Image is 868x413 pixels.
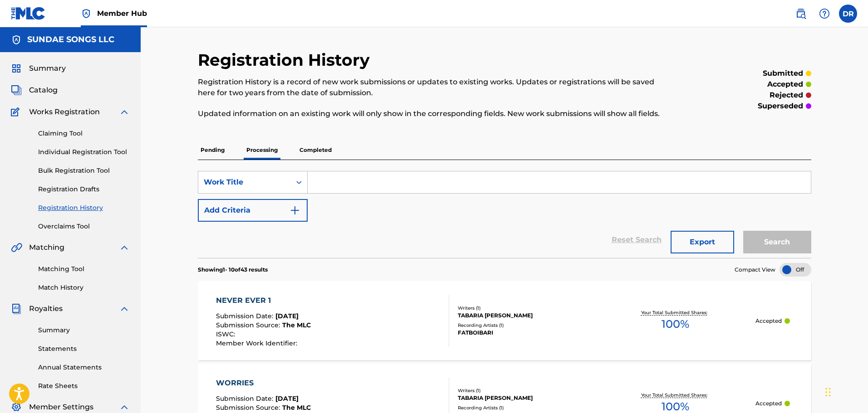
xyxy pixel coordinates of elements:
[38,185,130,194] a: Registration Drafts
[755,317,782,325] p: Accepted
[11,7,46,20] img: MLC Logo
[843,272,868,345] iframe: Resource Center
[11,107,23,117] img: Works Registration
[29,107,100,117] span: Works Registration
[758,101,803,112] p: superseded
[198,171,811,258] form: Search Form
[289,205,300,216] img: 9d2ae6d4665cec9f34b9.svg
[198,199,308,222] button: Add Criteria
[198,141,227,160] p: Pending
[735,266,775,274] span: Compact View
[819,8,830,19] img: help
[763,68,803,79] p: submitted
[11,63,66,74] a: SummarySummary
[641,309,710,316] p: Your Total Submitted Shares:
[38,166,130,175] a: Bulk Registration Tool
[119,303,130,314] img: expand
[839,5,857,23] div: User Menu
[38,344,130,354] a: Statements
[29,63,66,74] span: Summary
[458,387,595,394] div: Writers ( 1 )
[119,242,130,253] img: expand
[11,402,22,413] img: Member Settings
[11,63,22,74] img: Summary
[458,394,595,402] div: TABARIA [PERSON_NAME]
[198,50,374,70] h2: Registration History
[119,402,130,413] img: expand
[29,303,63,314] span: Royalties
[27,34,114,45] h5: SUNDAE SONGS LLC
[38,283,130,292] a: Match History
[81,8,92,19] img: Top Rightsholder
[458,329,595,337] div: FATBOIBARI
[458,311,595,320] div: TABARIA [PERSON_NAME]
[815,5,834,23] div: Help
[38,222,130,231] a: Overclaims Tool
[282,321,311,329] span: The MLC
[29,85,58,96] span: Catalog
[216,330,237,338] span: ISWC :
[275,394,299,403] span: [DATE]
[823,369,868,413] iframe: Chat Widget
[671,231,734,253] button: Export
[662,316,689,332] span: 100 %
[198,108,670,119] p: Updated information on an existing work will only show in the corresponding fields. New work subm...
[244,141,280,160] p: Processing
[275,312,299,320] span: [DATE]
[11,85,58,96] a: CatalogCatalog
[198,266,268,274] p: Showing 1 - 10 of 43 results
[458,404,595,411] div: Recording Artists ( 1 )
[458,305,595,311] div: Writers ( 1 )
[216,295,311,306] div: NEVER EVER 1
[755,399,782,408] p: Accepted
[38,147,130,157] a: Individual Registration Tool
[216,312,275,320] span: Submission Date :
[38,326,130,335] a: Summary
[11,303,22,314] img: Royalties
[216,403,282,412] span: Submission Source :
[216,339,299,347] span: Member Work Identifier :
[825,379,831,406] div: Drag
[792,5,810,23] a: Public Search
[216,378,311,389] div: WORRIES
[198,77,670,98] p: Registration History is a record of new work submissions or updates to existing works. Updates or...
[11,242,22,253] img: Matching
[282,403,311,412] span: The MLC
[11,85,22,96] img: Catalog
[297,141,334,160] p: Completed
[216,321,282,329] span: Submission Source :
[38,129,130,138] a: Claiming Tool
[11,34,22,45] img: Accounts
[458,322,595,329] div: Recording Artists ( 1 )
[795,8,806,19] img: search
[641,392,710,398] p: Your Total Submitted Shares:
[204,177,285,188] div: Work Title
[29,402,93,413] span: Member Settings
[770,90,803,101] p: rejected
[119,107,130,117] img: expand
[97,8,147,19] span: Member Hub
[767,79,803,90] p: accepted
[29,242,64,253] span: Matching
[38,381,130,391] a: Rate Sheets
[38,203,130,213] a: Registration History
[216,394,275,403] span: Submission Date :
[38,363,130,372] a: Annual Statements
[198,281,811,360] a: NEVER EVER 1Submission Date:[DATE]Submission Source:The MLCISWC:Member Work Identifier:Writers (1...
[38,264,130,274] a: Matching Tool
